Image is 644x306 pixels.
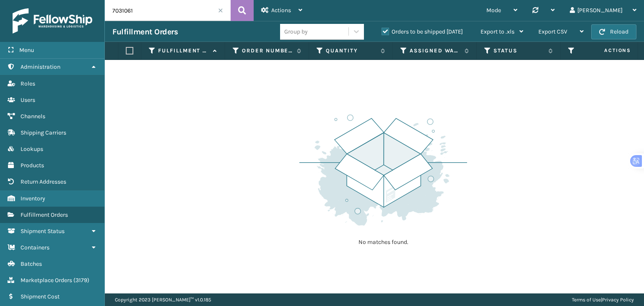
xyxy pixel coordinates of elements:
label: Assigned Warehouse [410,47,460,54]
a: Terms of Use [572,297,601,303]
span: Fulfillment Orders [21,211,68,218]
label: Status [493,47,544,54]
img: logo [13,8,92,34]
span: Administration [21,63,60,70]
label: Fulfillment Order Id [158,47,209,54]
span: Channels [21,113,45,120]
span: Menu [19,47,34,54]
span: Batches [21,260,42,267]
span: Actions [578,44,636,57]
span: Actions [271,7,291,14]
span: Products [21,162,44,169]
span: Shipment Status [21,228,65,235]
span: Marketplace Orders [21,277,72,284]
span: Lookups [21,145,43,153]
label: Quantity [326,47,377,54]
span: Inventory [21,195,45,202]
span: Roles [21,80,35,87]
label: Orders to be shipped [DATE] [382,28,463,35]
span: Containers [21,244,49,251]
span: Mode [486,7,501,14]
span: ( 3179 ) [73,277,89,284]
span: Shipping Carriers [21,129,66,136]
span: Shipment Cost [21,293,60,300]
label: Order Number [242,47,293,54]
p: Copyright 2023 [PERSON_NAME]™ v 1.0.185 [115,293,211,306]
div: Group by [284,27,308,36]
div: | [572,293,634,306]
a: Privacy Policy [602,297,634,303]
span: Users [21,96,35,104]
span: Return Addresses [21,178,66,185]
span: Export to .xls [480,28,514,35]
span: Export CSV [538,28,567,35]
h3: Fulfillment Orders [112,27,178,37]
button: Reload [591,24,636,39]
